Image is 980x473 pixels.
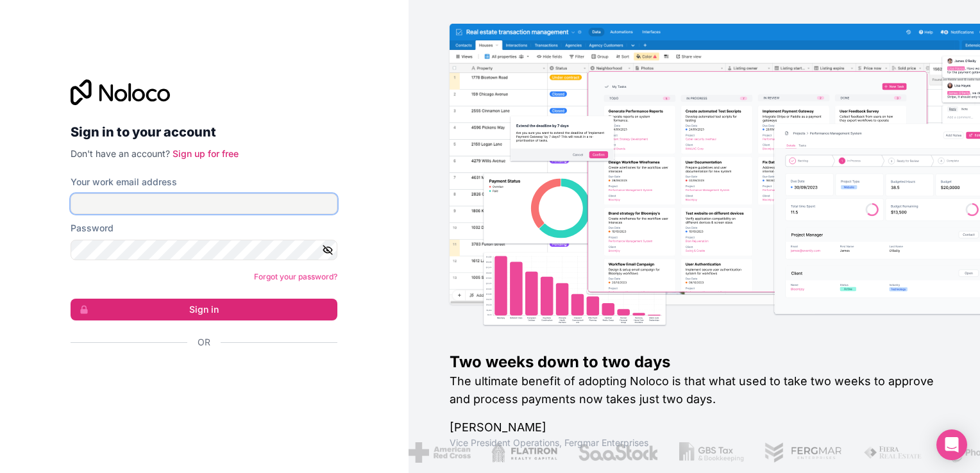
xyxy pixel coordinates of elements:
button: Sign in [71,299,337,320]
h2: The ultimate benefit of adopting Noloco is that what used to take two weeks to approve and proces... [450,372,939,408]
a: Sign up for free [173,148,239,159]
img: /assets/fiera-fwj2N5v4.png [863,442,923,463]
iframe: Sign in with Google Button [64,363,334,391]
h1: Two weeks down to two days [450,352,939,372]
h2: Sign in to your account [71,120,337,144]
img: /assets/gbstax-C-GtDUiK.png [679,442,744,463]
img: /assets/american-red-cross-BAupjrZR.png [407,442,469,463]
span: Don't have an account? [71,148,170,159]
h1: Vice President Operations , Fergmar Enterprises [450,436,939,449]
label: Your work email address [71,176,177,188]
img: /assets/fergmar-CudnrXN5.png [764,442,842,463]
a: Forgot your password? [254,272,337,281]
div: Open Intercom Messenger [936,429,967,460]
h1: [PERSON_NAME] [450,419,939,436]
span: Or [198,336,210,349]
label: Password [71,222,114,235]
input: Email address [71,194,337,214]
img: /assets/flatiron-C8eUkumj.png [491,442,557,463]
input: Password [71,240,337,260]
img: /assets/saastock-C6Zbiodz.png [577,442,658,463]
